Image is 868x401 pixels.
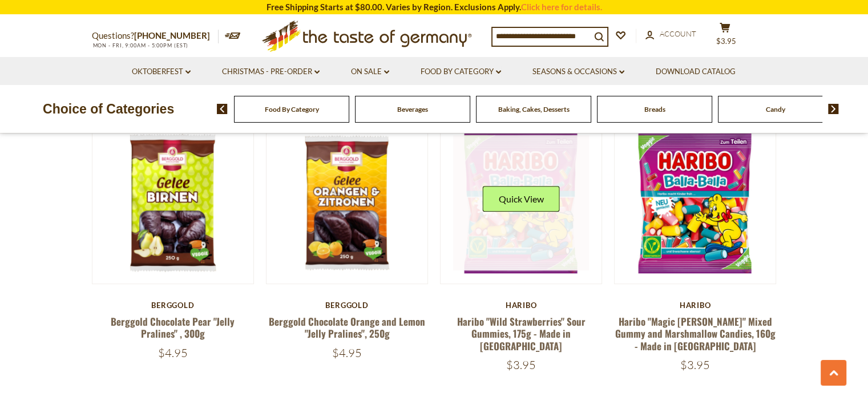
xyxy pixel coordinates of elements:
a: On Sale [351,66,389,78]
a: Haribo "Wild Strawberries" Sour Gummies, 175g - Made in [GEOGRAPHIC_DATA] [457,314,586,353]
span: $3.95 [680,358,710,372]
div: Berggold [266,301,429,310]
button: $3.95 [708,22,742,51]
img: previous arrow [217,104,228,114]
a: Food By Category [265,105,319,114]
a: Oktoberfest [132,66,191,78]
a: Beverages [397,105,428,114]
span: $3.95 [716,37,736,46]
p: Questions? [92,29,219,43]
a: Berggold Chocolate Orange and Lemon "Jelly Pralines", 250g [269,314,425,341]
a: Breads [644,105,665,114]
a: Candy [766,105,785,114]
a: Click here for details. [521,2,602,12]
div: Haribo [614,301,777,310]
a: Download Catalog [656,66,736,78]
img: Haribo "Magic Balla-Balla" Mixed Gummy and Marshmallow Candies, 160g - Made in Germany [615,122,776,283]
a: Berggold Chocolate Pear "Jelly Pralines" , 300g [111,314,235,341]
img: Haribo "Wild Strawberries" Sour Gummies, 175g - Made in Germany [441,122,602,283]
a: Haribo "Magic [PERSON_NAME]" Mixed Gummy and Marshmallow Candies, 160g - Made in [GEOGRAPHIC_DATA] [615,314,776,353]
span: $4.95 [158,346,188,360]
span: Account [660,29,696,38]
div: Berggold [92,301,255,310]
a: [PHONE_NUMBER] [134,30,210,40]
img: Berggold Chocolate Orange and Lemon "Jelly Pralines", 250g [267,122,428,283]
a: Baking, Cakes, Desserts [498,105,570,114]
img: next arrow [828,104,839,114]
span: MON - FRI, 9:00AM - 5:00PM (EST) [92,42,189,48]
a: Account [645,28,696,40]
span: $4.95 [332,346,362,360]
a: Seasons & Occasions [532,66,624,78]
a: Christmas - PRE-ORDER [222,66,320,78]
div: Haribo [440,301,603,310]
img: Berggold Chocolate Pear "Jelly Pralines" , 300g [92,122,254,283]
button: Quick View [483,186,560,212]
a: Food By Category [421,66,501,78]
span: $3.95 [506,358,536,372]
